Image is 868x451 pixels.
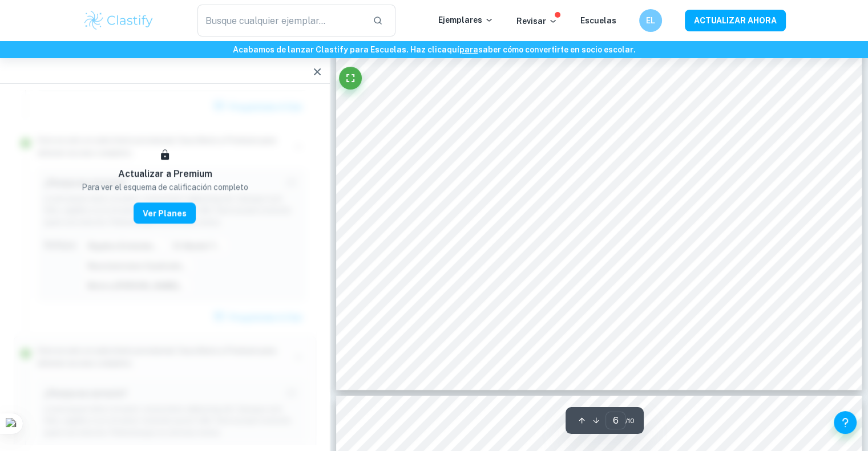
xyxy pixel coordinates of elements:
[625,417,628,425] font: /
[83,9,155,32] img: Logotipo de Clastify
[694,17,777,26] font: ACTUALIZAR AHORA
[438,15,482,25] font: Ejemplares
[442,45,459,54] font: aquí
[339,67,362,90] button: Pantalla completa
[233,45,442,54] font: Acabamos de lanzar Clastify para Escuelas. Haz clic
[478,45,633,54] font: saber cómo convertirte en socio escolar
[628,417,635,425] font: 10
[646,16,655,25] font: EL
[82,182,248,192] font: Para ver el esquema de calificación completo
[633,45,636,54] font: .
[459,45,478,54] a: para
[118,168,212,179] font: Actualizar a Premium
[580,16,616,25] a: Escuelas
[685,10,786,31] button: ACTUALIZAR AHORA
[143,209,187,218] font: Ver planes
[516,17,546,26] font: Revisar
[134,202,196,224] button: Ver planes
[834,411,857,434] button: Ayuda y comentarios
[639,9,662,32] button: EL
[197,5,364,36] input: Busque cualquier ejemplar...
